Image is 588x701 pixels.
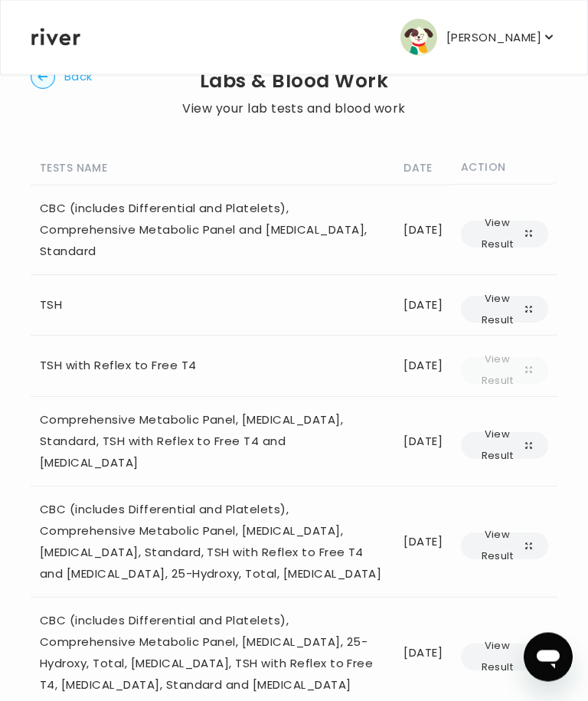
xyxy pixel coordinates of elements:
[40,355,385,377] div: TSH with Reflex to Free T4
[461,433,548,460] button: View Result
[452,151,557,185] th: ACTION
[403,220,443,241] div: [DATE]
[403,355,443,377] div: [DATE]
[403,643,443,664] div: [DATE]
[461,644,548,671] button: View Result
[40,611,385,696] div: CBC (includes Differential and Platelets), Comprehensive Metabolic Panel, [MEDICAL_DATA], 25-Hydr...
[40,295,385,316] div: TSH
[31,151,394,185] th: TESTS NAME
[40,500,385,585] div: CBC (includes Differential and Platelets), Comprehensive Metabolic Panel, [MEDICAL_DATA], [MEDICA...
[461,221,548,248] button: View Result
[403,431,443,453] div: [DATE]
[182,71,405,93] h2: Labs & Blood Work
[461,296,548,323] button: View Result
[400,19,437,56] img: user avatar
[40,198,385,263] div: CBC (includes Differential and Platelets), Comprehensive Metabolic Panel and [MEDICAL_DATA], Stan...
[182,99,405,120] p: View your lab tests and blood work
[524,633,573,682] iframe: Button to launch messaging window
[394,151,452,185] th: DATE
[403,295,443,316] div: [DATE]
[64,67,93,88] span: Back
[40,410,385,474] div: Comprehensive Metabolic Panel, [MEDICAL_DATA], Standard, TSH with Reflex to Free T4 and [MEDICAL_...
[446,27,541,48] p: [PERSON_NAME]
[403,532,443,553] div: [DATE]
[400,19,557,56] button: user avatar[PERSON_NAME]
[461,533,548,560] button: View Result
[31,65,93,90] button: Back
